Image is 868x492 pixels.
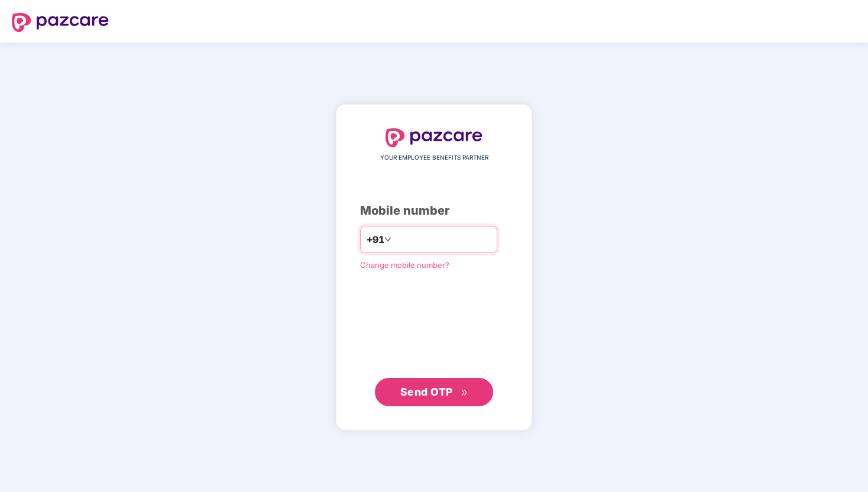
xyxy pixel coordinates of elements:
span: Send OTP [400,386,453,398]
span: YOUR EMPLOYEE BENEFITS PARTNER [380,153,488,163]
img: logo [12,13,109,32]
img: logo [386,128,482,147]
div: Mobile number [360,202,508,220]
span: down [384,236,391,243]
button: Send OTPdouble-right [375,378,493,406]
span: +91 [367,232,384,247]
a: Change mobile number? [360,260,449,270]
span: double-right [461,389,468,397]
